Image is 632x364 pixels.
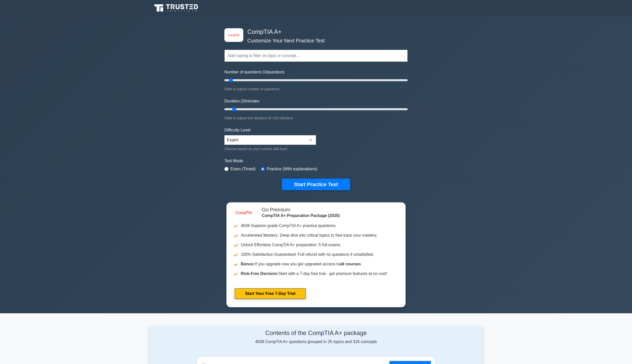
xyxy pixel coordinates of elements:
[197,329,435,337] h4: Contents of the CompTIA A+ package
[245,28,383,36] h4: CompTIA A+
[224,69,284,75] label: Number of questions: questions
[267,166,317,172] label: Practice (With explanations)
[224,115,408,121] div: Slide to adjust test duration (5-120 minutes)
[224,50,408,62] input: Start typing to filter on topic or concept...
[263,70,267,74] span: 10
[230,166,256,172] label: Exam (Timed)
[224,98,259,104] label: Duration: minutes
[224,86,408,92] div: Slide to adjust number of questions
[224,127,250,133] label: Difficulty Level
[282,179,350,190] button: Start Practice Test
[241,99,245,103] span: 10
[197,329,435,345] div: 4638 CompTIA A+ questions grouped in 25 topics and 316 concepts
[224,158,408,164] label: Test Mode
[224,146,316,152] div: Choose based on your current skill level
[235,288,306,299] a: Start Your Free 7-Day Trial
